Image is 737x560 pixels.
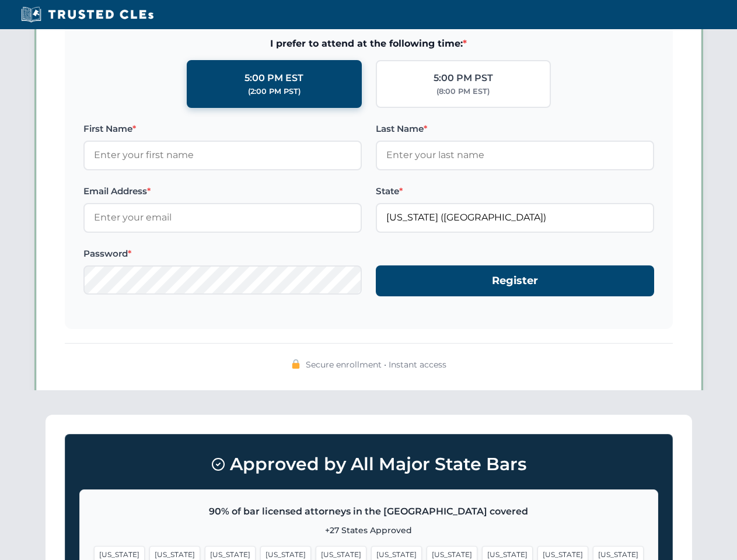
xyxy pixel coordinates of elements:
[83,141,362,170] input: Enter your first name
[94,524,644,537] p: +27 States Approved
[376,265,654,296] button: Register
[83,203,362,232] input: Enter your email
[94,504,644,519] p: 90% of bar licensed attorneys in the [GEOGRAPHIC_DATA] covered
[376,141,654,170] input: Enter your last name
[79,449,658,480] h3: Approved by All Major State Bars
[244,71,303,86] div: 5:00 PM EST
[376,122,654,136] label: Last Name
[436,86,490,97] div: (8:00 PM EST)
[291,359,301,369] img: 🔒
[376,203,654,232] input: Florida (FL)
[434,71,493,86] div: 5:00 PM PST
[306,358,446,371] span: Secure enrollment • Instant access
[83,184,362,198] label: Email Address
[18,6,157,23] img: Trusted CLEs
[83,247,362,261] label: Password
[83,36,654,51] span: I prefer to attend at the following time:
[83,122,362,136] label: First Name
[376,184,654,198] label: State
[248,86,301,97] div: (2:00 PM PST)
